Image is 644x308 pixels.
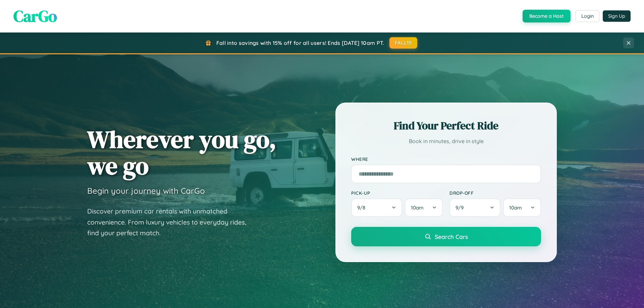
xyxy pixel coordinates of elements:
[389,37,418,49] button: FALL15
[87,206,255,239] p: Discover premium car rentals with unmatched convenience. From luxury vehicles to everyday rides, ...
[351,198,402,217] button: 9/8
[13,5,57,27] span: CarGo
[351,156,541,162] label: Where
[503,198,541,217] button: 10am
[449,190,541,196] label: Drop-off
[509,204,522,211] span: 10am
[603,10,631,22] button: Sign Up
[351,227,541,246] button: Search Cars
[87,186,205,196] h3: Begin your journey with CarGo
[351,136,541,146] p: Book in minutes, drive in style
[351,190,443,196] label: Pick-up
[455,204,467,211] span: 9 / 9
[351,118,541,133] h2: Find Your Perfect Ride
[523,10,571,22] button: Become a Host
[216,40,384,46] span: Fall into savings with 15% off for all users! Ends [DATE] 10am PT.
[405,198,443,217] button: 10am
[357,204,369,211] span: 9 / 8
[87,126,276,179] h1: Wherever you go, we go
[435,233,468,240] span: Search Cars
[449,198,500,217] button: 9/9
[576,10,599,22] button: Login
[411,204,424,211] span: 10am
